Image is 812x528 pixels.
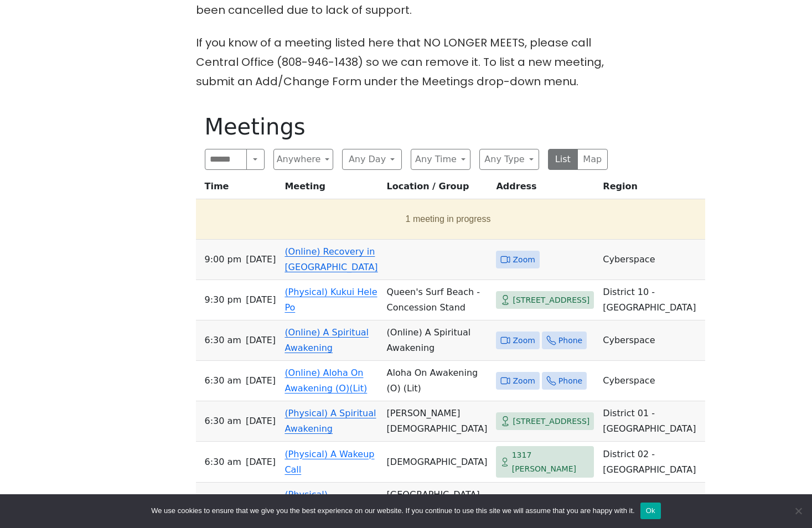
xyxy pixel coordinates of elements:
[382,401,492,442] td: [PERSON_NAME][DEMOGRAPHIC_DATA]
[513,293,589,307] span: [STREET_ADDRESS]
[382,320,492,361] td: (Online) A Spiritual Awakening
[598,179,705,199] th: Region
[285,367,367,394] a: (Online) Aloha On Awakening (O)(Lit)
[285,246,377,272] a: (Online) Recovery in [GEOGRAPHIC_DATA]
[280,179,382,199] th: Meeting
[246,252,276,267] span: [DATE]
[382,442,492,483] td: [DEMOGRAPHIC_DATA]
[411,149,470,170] button: Any Time
[246,292,276,308] span: [DATE]
[246,149,264,170] button: Search
[598,361,705,401] td: Cyberspace
[548,149,578,170] button: List
[342,149,402,170] button: Any Day
[246,333,276,348] span: [DATE]
[285,449,374,475] a: (Physical) A Wakeup Call
[205,292,242,308] span: 9:30 PM
[598,401,705,442] td: District 01 - [GEOGRAPHIC_DATA]
[246,413,276,429] span: [DATE]
[205,113,608,140] h1: Meetings
[512,448,590,475] span: 1317 [PERSON_NAME]
[598,442,705,483] td: District 02 - [GEOGRAPHIC_DATA]
[246,373,276,389] span: [DATE]
[205,252,242,267] span: 9:00 PM
[151,505,634,516] span: We use cookies to ensure that we give you the best experience on our website. If you continue to ...
[479,149,539,170] button: Any Type
[640,503,661,519] button: Ok
[513,253,535,267] span: Zoom
[285,327,369,353] a: (Online) A Spiritual Awakening
[558,334,582,348] span: Phone
[196,179,281,199] th: Time
[246,454,276,470] span: [DATE]
[382,179,492,199] th: Location / Group
[598,280,705,320] td: District 10 - [GEOGRAPHIC_DATA]
[492,179,598,199] th: Address
[513,415,589,428] span: [STREET_ADDRESS]
[577,149,608,170] button: Map
[382,361,492,401] td: Aloha On Awakening (O) (Lit)
[598,240,705,280] td: Cyberspace
[793,505,804,516] span: No
[196,33,617,91] p: If you know of a meeting listed here that NO LONGER MEETS, please call Central Office (808-946-14...
[513,334,535,348] span: Zoom
[558,374,582,388] span: Phone
[598,320,705,361] td: Cyberspace
[285,408,376,434] a: (Physical) A Spiritual Awakening
[205,149,247,170] input: Search
[205,413,241,429] span: 6:30 AM
[205,333,241,348] span: 6:30 AM
[200,204,696,235] button: 1 meeting in progress
[285,287,377,313] a: (Physical) Kukui Hele Po
[205,373,241,389] span: 6:30 AM
[273,149,333,170] button: Anywhere
[382,280,492,320] td: Queen's Surf Beach - Concession Stand
[513,374,535,388] span: Zoom
[205,454,241,470] span: 6:30 AM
